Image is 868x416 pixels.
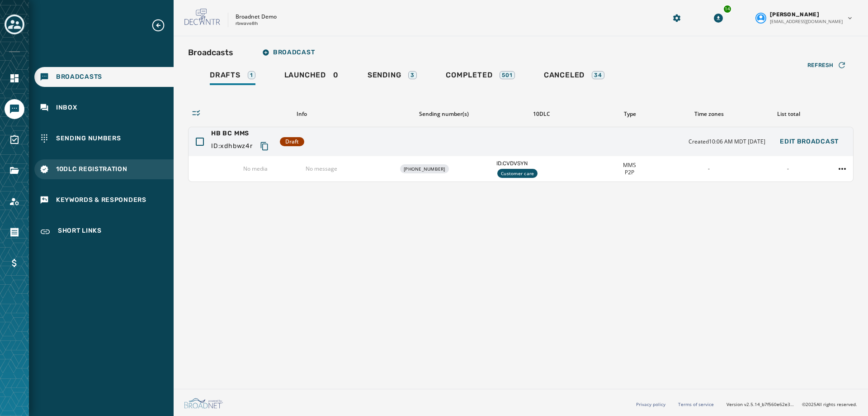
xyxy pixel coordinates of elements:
span: Version [726,401,795,408]
button: HB BC MMS action menu [835,162,849,176]
span: Refresh [807,62,834,69]
a: Terms of service [678,401,714,407]
span: Broadcast [262,49,315,56]
button: Broadcast [255,43,322,62]
a: Navigate to Inbox [34,98,174,118]
button: Copy text to clipboard [256,138,273,154]
a: Completed501 [439,66,522,87]
span: Edit Broadcast [780,138,839,145]
span: ID: xdhbwz4r [211,142,253,151]
span: Drafts [210,71,241,80]
span: Launched [284,71,326,80]
div: - [752,165,824,172]
a: Navigate to Keywords & Responders [34,190,174,210]
a: Navigate to Billing [5,253,24,273]
div: Sending number(s) [399,110,489,118]
a: Navigate to Account [5,191,24,211]
span: MMS [623,162,636,169]
span: Draft [285,138,299,145]
a: Navigate to Short Links [34,221,174,243]
div: 1 [248,71,255,79]
span: Keywords & Responders [56,196,146,205]
button: Download Menu [710,10,726,26]
a: Navigate to Broadcasts [34,67,174,87]
a: Sending3 [360,66,424,87]
span: Created 10:06 AM MDT [DATE] [689,138,765,145]
a: Navigate to Files [5,161,24,181]
a: Navigate to Orders [5,222,24,242]
span: Canceled [544,71,585,80]
span: Short Links [58,226,102,237]
span: No message [306,165,337,172]
div: - [673,165,745,172]
span: HB BC MMS [211,129,273,138]
a: Privacy policy [636,401,665,407]
a: Navigate to 10DLC Registration [34,159,174,179]
button: Toggle account select drawer [5,14,24,34]
button: Edit Broadcast [773,133,846,151]
div: List total [752,110,825,118]
a: Navigate to Home [5,68,24,88]
span: Inbox [56,103,77,112]
span: Sending [368,71,401,80]
span: P2P [625,169,634,176]
div: [PHONE_NUMBER] [400,164,449,173]
a: Drafts1 [203,66,263,87]
div: 3 [408,71,417,79]
a: Navigate to Surveys [5,130,24,150]
button: Expand sub nav menu [151,18,173,33]
span: Sending Numbers [56,134,121,143]
span: 10DLC Registration [56,165,127,174]
span: [EMAIL_ADDRESS][DOMAIN_NAME] [770,18,843,25]
span: Completed [446,71,492,80]
button: User settings [752,7,857,29]
p: rbwave8h [236,20,258,27]
a: Navigate to Sending Numbers [34,129,174,148]
span: © 2025 All rights reserved. [802,401,857,407]
p: No media [243,165,268,172]
h2: Broadcasts [188,46,233,59]
div: 0 [284,71,339,85]
button: Refresh [800,58,854,72]
button: Manage global settings [669,10,685,26]
div: Info [212,110,392,118]
div: Type [594,110,666,118]
a: Navigate to Messaging [5,99,24,119]
span: ID: CVDVSYN [496,160,586,167]
span: Broadcasts [56,72,102,81]
p: Broadnet Demo [236,13,277,20]
div: Customer care [497,169,538,178]
div: 14 [723,5,732,14]
a: Launched0 [277,66,346,87]
div: 10DLC [496,110,586,118]
span: [PERSON_NAME] [770,11,819,18]
a: Canceled34 [537,66,612,87]
div: 34 [592,71,604,79]
div: 501 [500,71,514,79]
div: Time zones [673,110,745,118]
span: v2.5.14_b7f560e62e3347fd09829e8ac9922915a95fe427 [744,401,795,408]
